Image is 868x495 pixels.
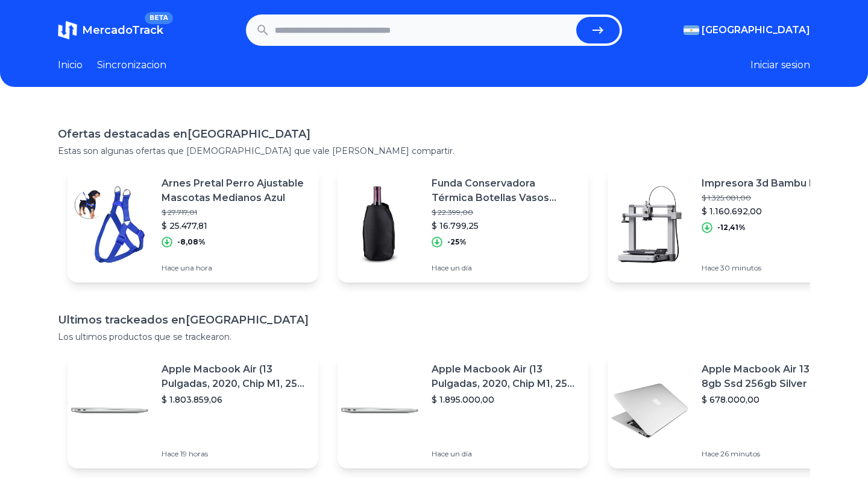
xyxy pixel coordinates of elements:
[162,449,309,459] p: Hace 19 horas
[432,449,579,459] p: Hace un día
[68,353,318,468] a: Featured imageApple Macbook Air (13 Pulgadas, 2020, Chip M1, 256 Gb De Ssd, 8 Gb De Ram) - Plata$...
[608,182,692,267] img: Featured image
[432,362,579,391] p: Apple Macbook Air (13 Pulgadas, 2020, Chip M1, 256 Gb De Ssd, 8 Gb De Ram) - Plata
[162,394,309,406] p: $ 1.803.859,06
[702,362,849,391] p: Apple Macbook Air 13 Core I5 8gb Ssd 256gb Silver
[162,176,309,205] p: Arnes Pretal Perro Ajustable Mascotas Medianos Azul
[97,58,166,72] a: Sincronizacion
[58,331,810,343] p: Los ultimos productos que se trackearon.
[432,220,579,232] p: $ 16.799,25
[702,205,841,217] p: $ 1.160.692,00
[702,176,841,191] p: Impresora 3d Bambu Lab A1
[432,394,579,406] p: $ 1.895.000,00
[338,368,422,453] img: Featured image
[58,126,810,142] h1: Ofertas destacadas en [GEOGRAPHIC_DATA]
[338,167,588,283] a: Featured imageFunda Conservadora Térmica Botellas Vasos Expansible$ 22.399,00$ 16.799,25-25%Hace ...
[684,23,810,37] button: [GEOGRAPHIC_DATA]
[750,58,810,72] button: Iniciar sesion
[162,208,309,217] p: $ 27.717,01
[608,167,858,283] a: Featured imageImpresora 3d Bambu Lab A1$ 1.325.081,00$ 1.160.692,00-12,41%Hace 30 minutos
[338,182,422,267] img: Featured image
[58,21,77,40] img: MercadoTrack
[58,145,810,157] p: Estas son algunas ofertas que [DEMOGRAPHIC_DATA] que vale [PERSON_NAME] compartir.
[82,24,163,37] span: MercadoTrack
[145,12,173,24] span: BETA
[608,368,692,453] img: Featured image
[702,263,841,273] p: Hace 30 minutos
[717,223,746,232] p: -12,41%
[702,23,810,37] span: [GEOGRAPHIC_DATA]
[338,353,588,468] a: Featured imageApple Macbook Air (13 Pulgadas, 2020, Chip M1, 256 Gb De Ssd, 8 Gb De Ram) - Plata$...
[432,208,579,217] p: $ 22.399,00
[177,237,206,247] p: -8,08%
[432,263,579,273] p: Hace un día
[447,237,467,247] p: -25%
[68,167,318,283] a: Featured imageArnes Pretal Perro Ajustable Mascotas Medianos Azul$ 27.717,01$ 25.477,81-8,08%Hace...
[684,25,699,35] img: Argentina
[162,362,309,391] p: Apple Macbook Air (13 Pulgadas, 2020, Chip M1, 256 Gb De Ssd, 8 Gb De Ram) - Plata
[702,449,849,459] p: Hace 26 minutos
[608,353,858,468] a: Featured imageApple Macbook Air 13 Core I5 8gb Ssd 256gb Silver$ 678.000,00Hace 26 minutos
[702,394,849,406] p: $ 678.000,00
[68,182,152,267] img: Featured image
[58,21,163,40] a: MercadoTrackBETA
[702,193,841,203] p: $ 1.325.081,00
[58,311,810,328] h1: Ultimos trackeados en [GEOGRAPHIC_DATA]
[162,220,309,232] p: $ 25.477,81
[432,176,579,205] p: Funda Conservadora Térmica Botellas Vasos Expansible
[58,58,83,72] a: Inicio
[68,368,152,453] img: Featured image
[162,263,309,273] p: Hace una hora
